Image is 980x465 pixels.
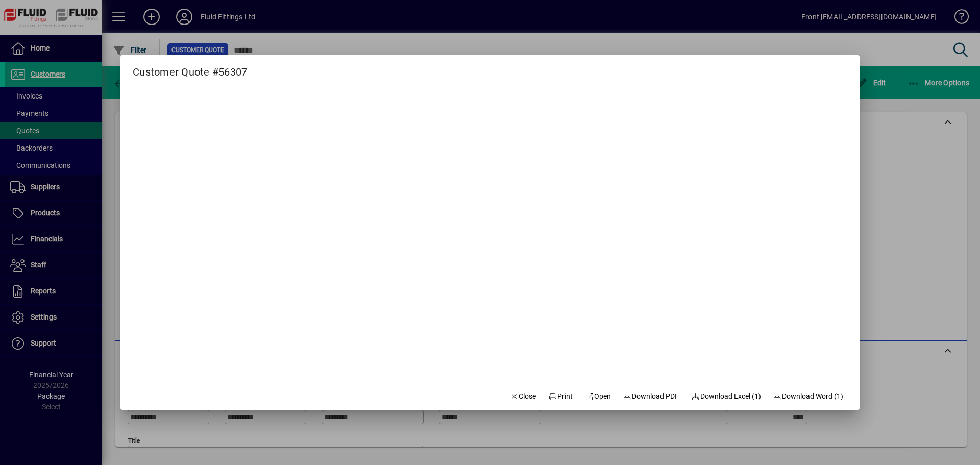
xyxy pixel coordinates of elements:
[506,387,541,406] button: Close
[623,391,679,402] span: Download PDF
[619,387,683,406] a: Download PDF
[510,391,536,402] span: Close
[585,391,611,402] span: Open
[773,391,844,402] span: Download Word (1)
[581,387,615,406] a: Open
[687,387,765,406] button: Download Excel (1)
[548,391,573,402] span: Print
[769,387,848,406] button: Download Word (1)
[691,391,761,402] span: Download Excel (1)
[120,55,259,80] h2: Customer Quote #56307
[544,387,577,406] button: Print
